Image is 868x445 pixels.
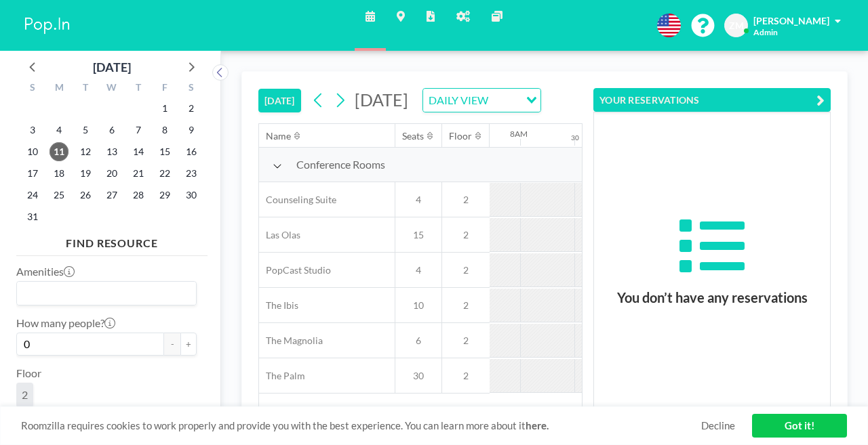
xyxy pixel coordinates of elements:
a: Decline [701,419,735,432]
span: [PERSON_NAME] [753,15,829,26]
button: - [164,333,180,356]
span: 2 [442,194,490,206]
span: Monday, August 25, 2025 [50,186,68,205]
span: Thursday, August 14, 2025 [129,142,148,161]
span: Saturday, August 30, 2025 [182,186,201,205]
button: + [180,333,197,356]
span: Wednesday, August 6, 2025 [102,121,121,140]
span: Counseling Suite [259,194,336,206]
span: 2 [442,335,490,347]
span: Sunday, August 17, 2025 [23,164,42,183]
span: The Palm [259,370,305,382]
span: Tuesday, August 19, 2025 [76,164,95,183]
span: Sunday, August 3, 2025 [23,121,42,140]
span: Tuesday, August 12, 2025 [76,142,95,161]
h4: FIND RESOURCE [16,231,208,250]
span: 10 [395,299,441,312]
a: Got it! [752,414,847,438]
span: Conference Rooms [296,158,385,171]
span: Friday, August 8, 2025 [155,121,174,140]
div: W [99,80,125,98]
span: The Magnolia [259,335,323,347]
span: Monday, August 11, 2025 [50,142,68,161]
span: 2 [442,370,490,382]
span: Wednesday, August 20, 2025 [102,164,121,183]
label: Floor [16,366,41,380]
label: Amenities [16,265,75,278]
div: 30 [571,133,579,142]
span: Thursday, August 7, 2025 [129,121,148,140]
span: PopCast Studio [259,264,331,276]
div: T [125,80,151,98]
span: Roomzilla requires cookies to work properly and provide you with the best experience. You can lea... [21,419,701,432]
div: [DATE] [93,58,131,77]
span: ZM [729,20,744,32]
span: [DATE] [355,89,408,110]
span: Saturday, August 16, 2025 [182,142,201,161]
span: Friday, August 1, 2025 [155,99,174,118]
div: 8AM [510,129,528,139]
span: 15 [395,229,441,241]
span: Sunday, August 24, 2025 [23,186,42,205]
input: Search for option [492,91,518,109]
span: 30 [395,370,441,382]
span: 2 [442,264,490,276]
span: 6 [395,335,441,347]
span: 2 [442,299,490,312]
span: 2 [442,229,490,241]
span: Saturday, August 2, 2025 [182,99,201,118]
div: Name [266,130,291,142]
div: S [20,80,46,98]
span: Monday, August 4, 2025 [50,121,68,140]
div: Search for option [423,89,540,112]
span: Friday, August 22, 2025 [155,164,174,183]
span: Saturday, August 9, 2025 [182,121,201,140]
span: Sunday, August 10, 2025 [23,142,42,161]
span: 4 [395,264,441,276]
a: here. [526,419,549,431]
span: Wednesday, August 13, 2025 [102,142,121,161]
label: How many people? [16,316,115,330]
span: 4 [395,194,441,206]
span: Friday, August 29, 2025 [155,186,174,205]
span: Las Olas [259,229,300,241]
span: Tuesday, August 5, 2025 [76,121,95,140]
span: Tuesday, August 26, 2025 [76,186,95,205]
div: Seats [402,130,424,142]
span: Thursday, August 21, 2025 [129,164,148,183]
span: 2 [22,388,28,402]
img: organization-logo [22,12,73,39]
input: Search for option [18,284,189,302]
span: Friday, August 15, 2025 [155,142,174,161]
span: Wednesday, August 27, 2025 [102,186,121,205]
div: Search for option [17,282,196,305]
span: Monday, August 18, 2025 [50,164,68,183]
span: Sunday, August 31, 2025 [23,207,42,226]
button: [DATE] [258,89,301,112]
div: S [178,80,204,98]
span: DAILY VIEW [426,91,491,109]
div: T [73,80,99,98]
span: Saturday, August 23, 2025 [182,164,201,183]
span: The Ibis [259,299,298,312]
span: Thursday, August 28, 2025 [129,186,148,205]
div: F [151,80,178,98]
button: YOUR RESERVATIONS [593,88,831,112]
div: M [46,80,73,98]
span: Admin [753,27,778,37]
h3: You don’t have any reservations [594,289,830,306]
div: Floor [449,130,472,142]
